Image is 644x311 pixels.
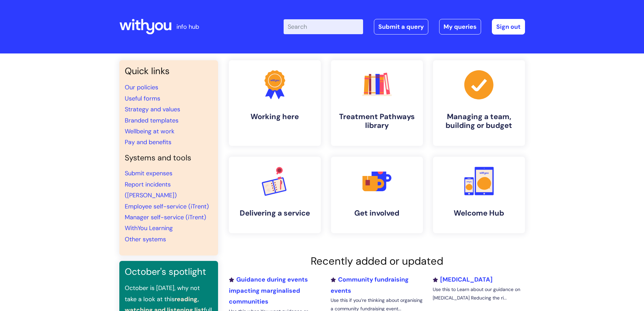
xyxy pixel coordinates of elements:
[433,60,525,146] a: Managing a team, building or budget
[439,19,481,35] a: My queries
[234,209,315,218] h4: Delivering a service
[229,255,525,267] h2: Recently added or updated
[234,112,315,121] h4: Working here
[284,19,525,35] div: | -
[433,285,525,302] p: Use this to Learn about our guidance on [MEDICAL_DATA] Reducing the ri...
[176,21,199,32] p: info hub
[125,266,213,277] h3: October's spotlight
[433,275,493,284] a: [MEDICAL_DATA]
[331,275,409,294] a: Community fundraising events
[229,60,321,146] a: Working here
[125,235,166,243] a: Other systems
[125,202,209,210] a: Employee self-service (iTrent)
[229,275,308,306] a: Guidance during events impacting marginalised communities
[125,213,206,221] a: Manager self-service (iTrent)
[125,180,177,199] a: Report incidents ([PERSON_NAME])
[125,66,213,76] h3: Quick links
[336,112,418,130] h4: Treatment Pathways library
[331,157,423,233] a: Get involved
[125,83,158,91] a: Our policies
[125,105,180,113] a: Strategy and values
[125,138,171,146] a: Pay and benefits
[125,94,160,103] a: Useful forms
[125,169,172,177] a: Submit expenses
[433,157,525,233] a: Welcome Hub
[125,224,173,232] a: WithYou Learning
[438,209,520,218] h4: Welcome Hub
[374,19,428,35] a: Submit a query
[125,127,174,135] a: Wellbeing at work
[229,157,321,233] a: Delivering a service
[336,209,418,218] h4: Get involved
[284,19,363,34] input: Search
[438,112,520,130] h4: Managing a team, building or budget
[125,116,178,125] a: Branded templates
[492,19,525,35] a: Sign out
[331,60,423,146] a: Treatment Pathways library
[125,153,213,163] h4: Systems and tools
